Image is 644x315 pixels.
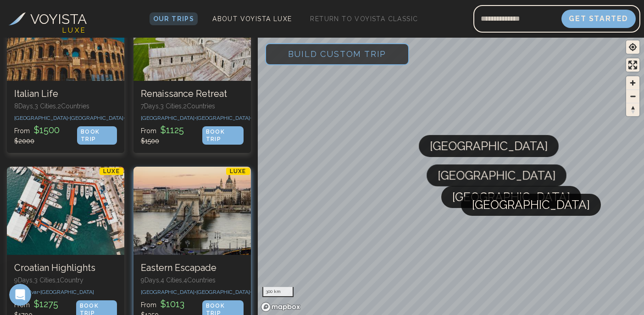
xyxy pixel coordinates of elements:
[62,25,85,36] h4: L U X E
[438,164,555,186] span: [GEOGRAPHIC_DATA]
[32,124,61,135] span: $ 1500
[261,302,301,312] a: Mapbox homepage
[141,262,244,274] h3: Eastern Escapade
[196,115,252,121] span: [GEOGRAPHIC_DATA] •
[77,126,117,145] div: BOOK TRIP
[9,9,87,29] a: VOYISTA
[27,289,40,295] span: Hvar •
[626,40,639,54] button: Find my location
[14,137,34,145] span: $ 2000
[14,115,70,121] span: [GEOGRAPHIC_DATA] •
[141,276,244,285] p: 9 Days, 4 Cities, 4 Countr ies
[626,103,639,116] button: Reset bearing to north
[262,287,294,297] div: 300 km
[14,88,117,100] h3: Italian Life
[265,43,410,65] button: Build Custom Trip
[626,90,639,103] span: Zoom out
[202,126,244,145] div: BOOK TRIP
[258,36,644,315] canvas: Map
[153,15,194,22] span: Our Trips
[9,12,26,25] img: Voyista Logo
[306,12,422,25] a: Return to Voyista Classic
[273,34,401,73] span: Build Custom Trip
[30,9,87,29] h3: VOYISTA
[212,15,292,22] span: About Voyista Luxe
[561,10,636,28] button: Get Started
[141,101,244,111] p: 7 Days, 3 Cities, 2 Countr ies
[158,298,186,309] span: $ 1013
[472,194,590,216] span: [GEOGRAPHIC_DATA]
[141,137,159,145] span: $ 1500
[430,135,548,157] span: [GEOGRAPHIC_DATA]
[226,168,250,175] p: LUXE
[626,58,639,72] button: Enter fullscreen
[141,289,196,295] span: [GEOGRAPHIC_DATA] •
[473,8,561,30] input: Email address
[310,15,418,22] span: Return to Voyista Classic
[14,124,77,146] p: From
[14,101,117,111] p: 8 Days, 3 Cities, 2 Countr ies
[141,115,196,121] span: [GEOGRAPHIC_DATA] •
[32,298,60,309] span: $ 1275
[70,115,125,121] span: [GEOGRAPHIC_DATA] •
[141,124,202,146] p: From
[626,76,639,90] button: Zoom in
[141,88,244,100] h3: Renaissance Retreat
[452,186,570,208] span: [GEOGRAPHIC_DATA]
[209,12,295,25] a: About Voyista Luxe
[626,90,639,103] button: Zoom out
[14,262,117,274] h3: Croatian Highlights
[158,124,186,135] span: $ 1125
[150,12,198,25] a: Our Trips
[626,103,639,116] span: Reset bearing to north
[40,289,94,295] span: [GEOGRAPHIC_DATA]
[14,276,117,285] p: 9 Days, 3 Cities, 1 Countr y
[196,289,252,295] span: [GEOGRAPHIC_DATA] •
[9,284,31,306] iframe: Intercom live chat
[100,168,123,175] p: LUXE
